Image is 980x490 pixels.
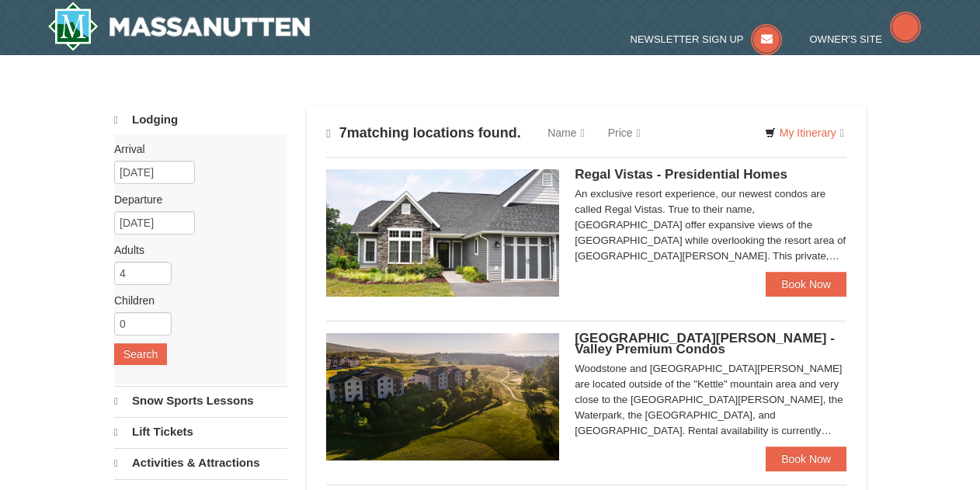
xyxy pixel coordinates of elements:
a: Massanutten Resort [47,2,310,51]
a: My Itinerary [755,121,854,144]
img: Massanutten Resort Logo [47,2,310,51]
a: Book Now [766,447,846,471]
label: Arrival [114,141,276,157]
img: 19219041-4-ec11c166.jpg [326,333,559,460]
a: Lodging [114,106,287,134]
button: Search [114,343,167,365]
span: Newsletter Sign Up [631,33,744,45]
a: Newsletter Sign Up [631,33,783,45]
label: Children [114,293,276,308]
label: Adults [114,242,276,258]
label: Departure [114,192,276,207]
img: 19218991-1-902409a9.jpg [326,169,559,297]
span: [GEOGRAPHIC_DATA][PERSON_NAME] - Valley Premium Condos [575,331,835,356]
a: Book Now [766,272,846,297]
span: Regal Vistas - Presidential Homes [575,167,787,182]
span: Owner's Site [810,33,883,45]
a: Snow Sports Lessons [114,386,287,415]
div: Woodstone and [GEOGRAPHIC_DATA][PERSON_NAME] are located outside of the "Kettle" mountain area an... [575,361,846,439]
a: Activities & Attractions [114,448,287,478]
div: An exclusive resort experience, our newest condos are called Regal Vistas. True to their name, [G... [575,186,846,264]
a: Lift Tickets [114,417,287,447]
a: Owner's Site [810,33,922,45]
a: Name [536,117,596,148]
a: Price [596,117,652,148]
